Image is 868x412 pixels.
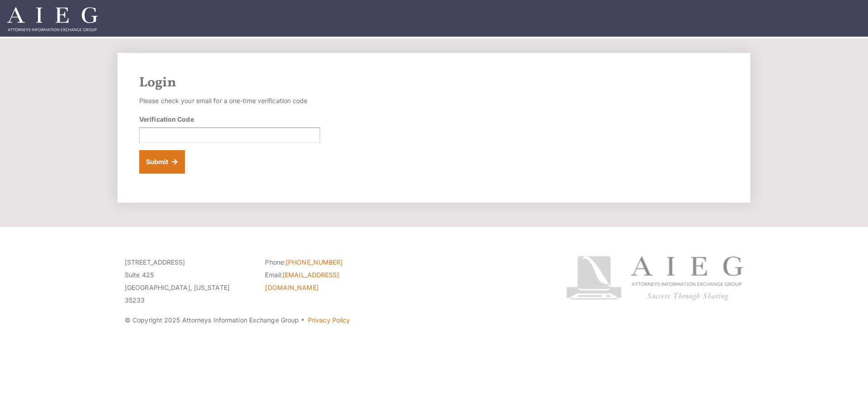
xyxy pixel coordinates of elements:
h2: Login [139,75,729,91]
a: Privacy Policy [308,316,350,324]
img: Attorneys Information Exchange Group logo [566,256,743,301]
span: · [301,320,305,324]
p: Please check your email for a one-time verification code [139,95,320,107]
p: © Copyright 2025 Attorneys Information Exchange Group [125,314,532,327]
label: Verification Code [139,114,194,124]
li: Email: [265,269,392,294]
img: Attorneys Information Exchange Group [7,7,98,31]
a: [PHONE_NUMBER] [286,258,343,266]
p: [STREET_ADDRESS] Suite 425 [GEOGRAPHIC_DATA], [US_STATE] 35233 [125,256,251,307]
a: [EMAIL_ADDRESS][DOMAIN_NAME] [265,271,339,291]
li: Phone: [265,256,392,269]
button: Submit [139,150,185,174]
